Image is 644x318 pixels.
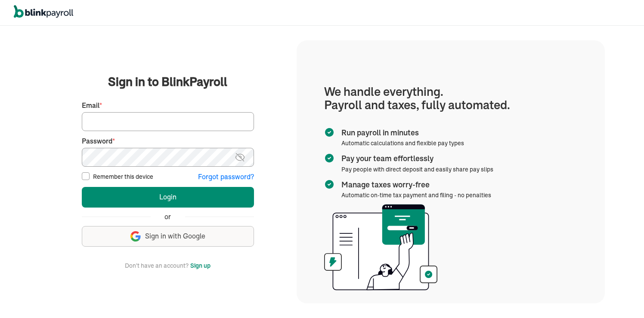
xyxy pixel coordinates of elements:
[324,85,577,112] h1: We handle everything. Payroll and taxes, fully automated.
[235,152,245,162] img: eye
[324,179,334,190] img: checkmark
[341,127,461,138] span: Run payroll in minutes
[341,165,493,173] span: Pay people with direct deposit and easily share pay slips
[130,231,141,242] img: google
[341,179,488,190] span: Manage taxes worry-free
[190,260,211,271] button: Sign up
[108,73,227,90] span: Sign in to BlinkPayroll
[125,260,189,271] span: Don't have an account?
[82,226,254,247] button: Sign in with Google
[93,172,153,181] label: Remember this device
[341,191,491,199] span: Automatic on-time tax payment and filing - no penalties
[82,187,254,208] button: Login
[82,112,254,131] input: Your email address
[324,127,334,138] img: checkmark
[324,153,334,163] img: checkmark
[198,172,254,182] button: Forgot password?
[82,136,254,146] label: Password
[341,139,464,147] span: Automatic calculations and flexible pay types
[145,231,205,241] span: Sign in with Google
[14,5,73,18] img: logo
[82,101,254,110] label: Email
[341,153,490,164] span: Pay your team effortlessly
[324,204,437,290] img: illustration
[164,212,171,222] span: or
